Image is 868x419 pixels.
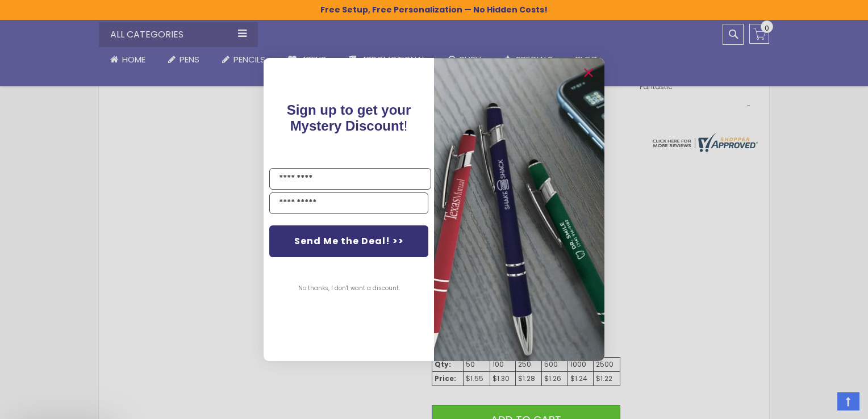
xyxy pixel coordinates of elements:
[287,102,411,133] span: !
[579,64,598,82] button: Close dialog
[287,102,411,133] span: Sign up to get your Mystery Discount
[269,225,428,257] button: Send Me the Deal! >>
[434,58,604,361] img: pop-up-image
[293,274,406,303] button: No thanks, I don't want a discount.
